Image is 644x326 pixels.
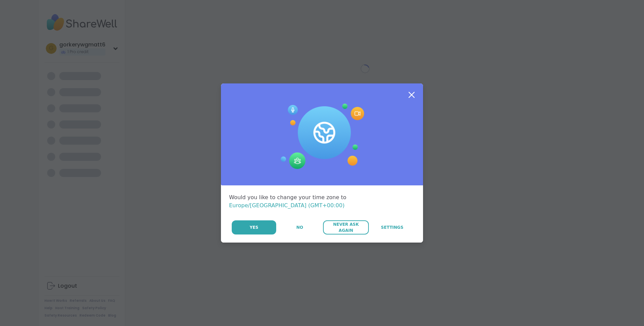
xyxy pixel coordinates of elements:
[323,220,368,234] button: Never Ask Again
[229,193,415,210] div: Would you like to change your time zone to
[381,224,404,230] span: Settings
[296,224,303,230] span: No
[250,224,258,230] span: Yes
[277,220,322,234] button: No
[229,202,345,209] span: Europe/[GEOGRAPHIC_DATA] (GMT+00:00)
[280,104,364,170] img: Session Experience
[326,221,365,233] span: Never Ask Again
[369,220,415,234] a: Settings
[232,220,276,234] button: Yes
